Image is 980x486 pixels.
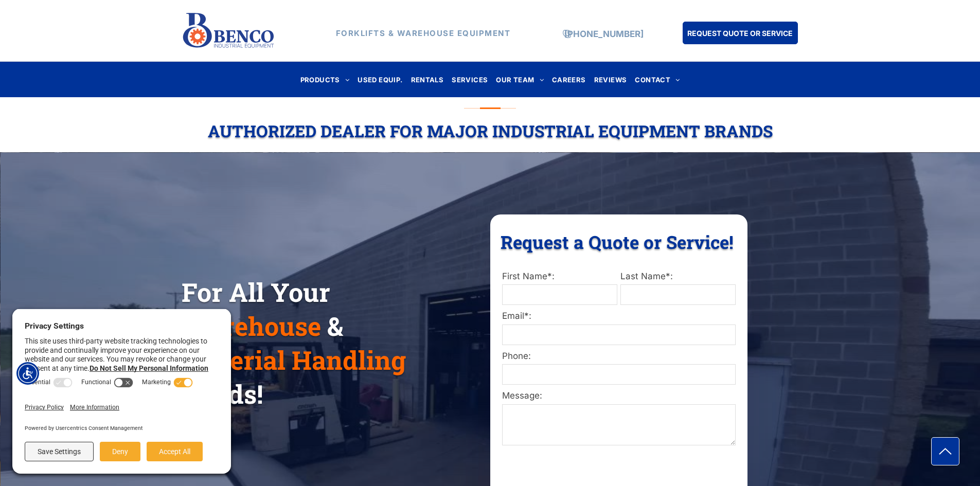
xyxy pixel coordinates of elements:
label: First Name*: [502,270,617,283]
a: OUR TEAM [492,73,548,86]
span: For All Your [182,275,330,309]
a: SERVICES [448,73,492,86]
span: REQUEST QUOTE OR SERVICE [687,24,793,43]
label: Last Name*: [620,270,736,283]
span: Needs! [182,377,263,411]
span: Authorized Dealer For Major Industrial Equipment Brands [208,120,773,142]
a: [PHONE_NUMBER] [564,29,644,39]
strong: FORKLIFTS & WAREHOUSE EQUIPMENT [336,28,511,38]
span: & [327,309,343,343]
a: CAREERS [548,73,590,86]
label: Email*: [502,310,736,323]
div: Accessibility Menu [16,362,39,385]
a: RENTALS [407,73,448,86]
a: REQUEST QUOTE OR SERVICE [683,22,798,44]
a: CONTACT [631,73,684,86]
span: Request a Quote or Service! [501,230,734,254]
span: Material Handling [182,343,406,377]
span: Warehouse [182,309,321,343]
label: Phone: [502,350,736,363]
a: REVIEWS [590,73,631,86]
label: Message: [502,389,736,403]
a: PRODUCTS [296,73,354,86]
a: USED EQUIP. [353,73,406,86]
